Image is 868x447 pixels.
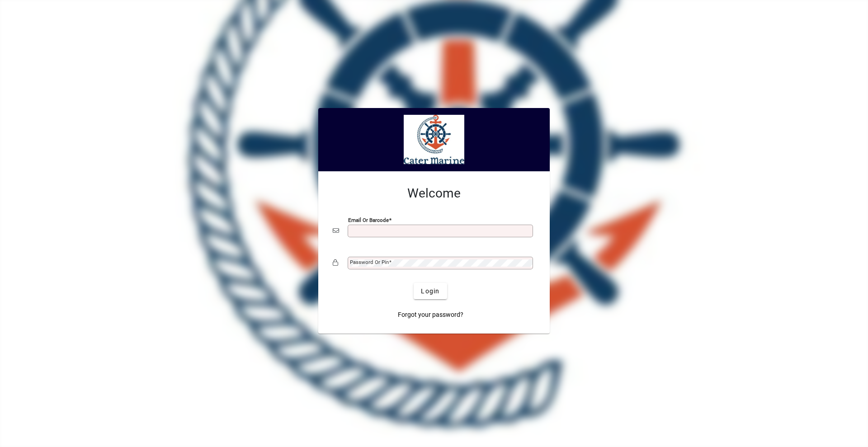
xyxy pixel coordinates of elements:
[333,186,535,201] h2: Welcome
[348,217,389,223] mat-label: Email or Barcode
[414,283,447,299] button: Login
[421,287,439,296] span: Login
[394,306,467,323] a: Forgot your password?
[350,259,389,265] mat-label: Password or Pin
[398,310,463,320] span: Forgot your password?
